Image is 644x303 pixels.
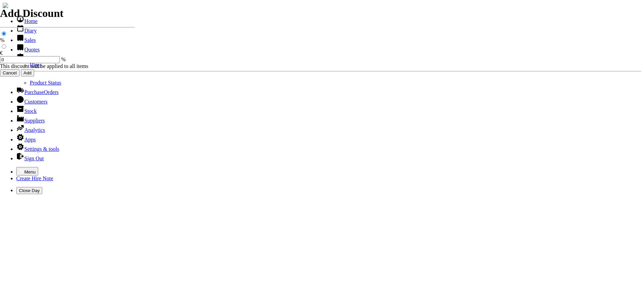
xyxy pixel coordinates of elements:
a: Create Hire Note [16,176,53,181]
span: % [61,56,66,62]
button: Close Day [16,187,42,194]
a: Customers [16,99,47,104]
ul: Hire Notes [16,62,641,86]
a: Analytics [16,127,45,133]
a: Stock [16,108,37,114]
input: Add [21,69,34,76]
li: Hire Notes [16,53,641,86]
li: Suppliers [16,114,641,124]
li: Sales [16,34,641,43]
a: Settings & tools [16,146,59,152]
a: Apps [16,137,36,142]
input: % [2,31,6,36]
a: Product Status [30,80,61,86]
a: PurchaseOrders [16,89,58,95]
button: Menu [16,167,38,176]
a: Suppliers [16,118,45,123]
li: Stock [16,105,641,114]
input: € [2,44,6,49]
a: Sign Out [16,156,44,161]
